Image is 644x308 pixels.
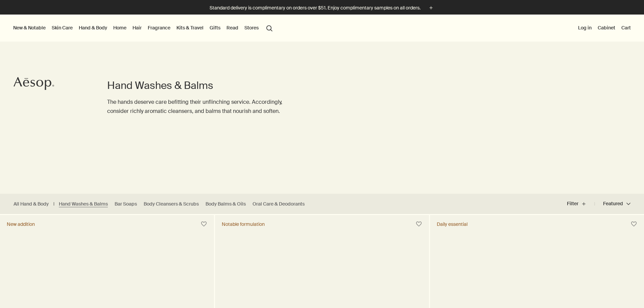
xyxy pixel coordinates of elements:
[225,23,240,32] a: Read
[208,23,222,32] a: Gifts
[59,201,108,207] a: Hand Washes & Balms
[567,196,595,212] button: Filter
[595,196,630,212] button: Featured
[7,221,35,227] div: New addition
[107,79,295,92] h1: Hand Washes & Balms
[620,23,632,32] button: Cart
[146,23,172,32] a: Fragrance
[253,201,305,207] a: Oral Care & Deodorants
[243,23,260,32] button: Stores
[628,218,640,230] button: Save to cabinet
[175,23,205,32] a: Kits & Travel
[263,21,276,34] button: Open search
[206,201,246,207] a: Body Balms & Oils
[115,201,137,207] a: Bar Soaps
[144,201,199,207] a: Body Cleansers & Scrubs
[413,218,425,230] button: Save to cabinet
[198,218,210,230] button: Save to cabinet
[14,77,54,90] svg: Aesop
[112,23,128,32] a: Home
[222,221,265,227] div: Notable formulation
[437,221,468,227] div: Daily essential
[12,15,276,42] nav: primary
[12,75,56,94] a: Aesop
[210,4,435,12] button: Standard delivery is complimentary on orders over $51. Enjoy complimentary samples on all orders.
[107,97,295,116] p: The hands deserve care befitting their unflinching service. Accordingly, consider richly aromatic...
[14,201,49,207] a: All Hand & Body
[12,23,47,32] button: New & Notable
[596,23,617,32] a: Cabinet
[131,23,143,32] a: Hair
[577,15,632,42] nav: supplementary
[210,4,421,11] p: Standard delivery is complimentary on orders over $51. Enjoy complimentary samples on all orders.
[77,23,109,32] a: Hand & Body
[577,23,593,32] button: Log in
[50,23,74,32] a: Skin Care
